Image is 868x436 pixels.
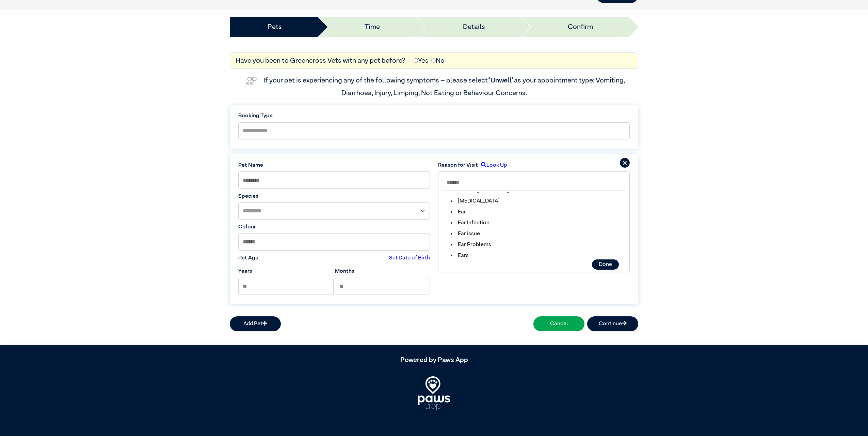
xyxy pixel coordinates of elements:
[236,56,405,66] label: Have you been to Greencross Vets with any pet before?
[592,259,619,270] button: Done
[533,316,584,331] button: Cancel
[445,241,497,249] li: Ear Problems
[445,219,495,227] li: Ear Infection
[243,74,259,88] img: vet
[230,316,281,331] button: Add Pet
[230,356,638,364] h5: Powered by Paws App
[389,254,430,262] label: Set Date of Birth
[431,56,445,66] label: No
[238,192,430,200] label: Species
[238,112,630,120] label: Booking Type
[414,58,418,63] input: Yes
[238,223,430,231] label: Colour
[488,77,514,84] span: “Unwell”
[268,22,282,32] a: Pets
[438,161,478,169] label: Reason for Visit
[445,197,505,205] li: [MEDICAL_DATA]
[335,267,354,275] label: Months
[478,161,507,169] label: Look Up
[445,230,485,238] li: Ear issue
[263,77,626,96] label: If your pet is experiencing any of the following symptoms – please select as your appointment typ...
[238,161,430,169] label: Pet Name
[418,376,450,410] img: PawsApp
[445,252,474,260] li: Ears
[445,208,471,216] li: Ear
[414,56,429,66] label: Yes
[431,58,436,63] input: No
[238,267,252,275] label: Years
[238,254,258,262] label: Pet Age
[587,316,638,331] button: Continue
